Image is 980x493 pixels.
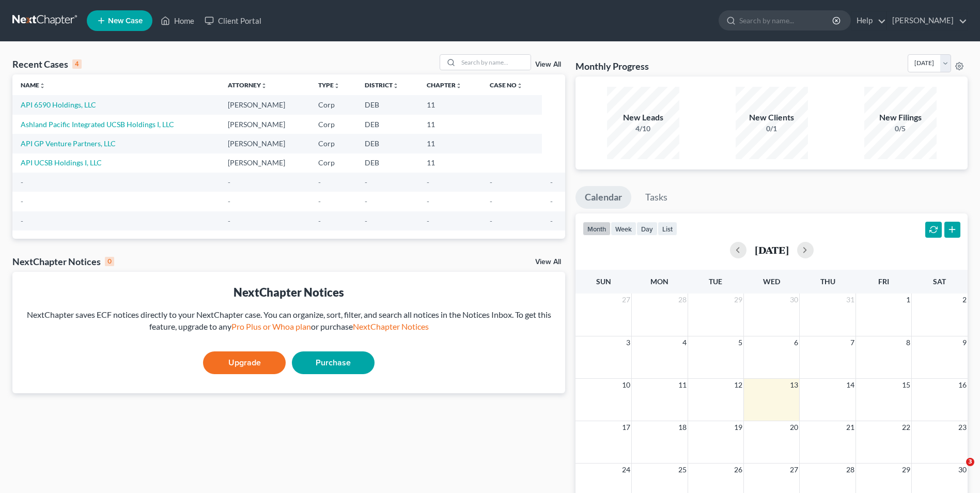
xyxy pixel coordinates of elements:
[12,255,114,268] div: NextChapter Notices
[427,81,462,89] a: Chapterunfold_more
[418,153,481,173] td: 11
[845,294,855,306] span: 31
[155,11,199,30] a: Home
[490,178,492,187] span: -
[310,153,356,173] td: Corp
[966,458,974,466] span: 3
[636,186,677,209] a: Tasks
[535,258,561,266] a: View All
[21,284,557,300] div: NextChapter Notices
[789,421,799,434] span: 20
[851,11,886,30] a: Help
[878,277,889,286] span: Fri
[677,421,688,434] span: 18
[21,120,174,129] a: Ashland Pacific Integrated UCSB Holdings I, LLC
[228,178,230,187] span: -
[611,222,636,236] button: week
[12,58,82,70] div: Recent Cases
[365,197,367,206] span: -
[356,153,418,173] td: DEB
[418,95,481,114] td: 11
[789,379,799,391] span: 13
[261,83,267,89] i: unfold_more
[820,277,835,286] span: Thu
[220,153,310,173] td: [PERSON_NAME]
[905,294,911,306] span: 1
[763,277,780,286] span: Wed
[789,464,799,476] span: 27
[356,115,418,134] td: DEB
[21,309,557,333] div: NextChapter saves ECF notices directly to your NextChapter case. You can organize, sort, filter, ...
[957,379,968,391] span: 16
[21,158,102,167] a: API UCSB Holdings I, LLC
[21,178,23,187] span: -
[318,178,321,187] span: -
[957,421,968,434] span: 23
[220,95,310,114] td: [PERSON_NAME]
[681,336,688,349] span: 4
[677,294,688,306] span: 28
[310,115,356,134] td: Corp
[961,336,968,349] span: 9
[517,83,523,89] i: unfold_more
[21,100,96,109] a: API 6590 Holdings, LLC
[621,421,631,434] span: 17
[418,115,481,134] td: 11
[550,197,553,206] span: -
[733,421,743,434] span: 19
[318,81,340,89] a: Typeunfold_more
[621,294,631,306] span: 27
[228,217,230,225] span: -
[733,379,743,391] span: 12
[490,81,523,89] a: Case Nounfold_more
[737,336,743,349] span: 5
[393,83,399,89] i: unfold_more
[607,124,679,134] div: 4/10
[755,244,789,255] h2: [DATE]
[621,379,631,391] span: 10
[575,186,631,209] a: Calendar
[21,217,23,225] span: -
[418,134,481,153] td: 11
[427,178,429,187] span: -
[945,458,970,483] iframe: Intercom live chat
[736,112,808,124] div: New Clients
[887,11,967,30] a: [PERSON_NAME]
[427,217,429,225] span: -
[318,217,321,225] span: -
[458,55,531,70] input: Search by name...
[849,336,855,349] span: 7
[353,321,429,331] a: NextChapter Notices
[621,464,631,476] span: 24
[636,222,658,236] button: day
[864,112,937,124] div: New Filings
[739,11,834,30] input: Search by name...
[365,217,367,225] span: -
[550,217,553,225] span: -
[199,11,267,30] a: Client Portal
[575,60,649,72] h3: Monthly Progress
[733,294,743,306] span: 29
[709,277,722,286] span: Tue
[901,379,911,391] span: 15
[596,277,611,286] span: Sun
[535,61,561,68] a: View All
[550,178,553,187] span: -
[677,464,688,476] span: 25
[310,134,356,153] td: Corp
[427,197,429,206] span: -
[961,294,968,306] span: 2
[105,257,114,266] div: 0
[203,351,286,374] a: Upgrade
[583,222,611,236] button: month
[677,379,688,391] span: 11
[845,464,855,476] span: 28
[72,59,82,69] div: 4
[845,379,855,391] span: 14
[845,421,855,434] span: 21
[228,81,267,89] a: Attorneyunfold_more
[292,351,375,374] a: Purchase
[650,277,668,286] span: Mon
[607,112,679,124] div: New Leads
[901,421,911,434] span: 22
